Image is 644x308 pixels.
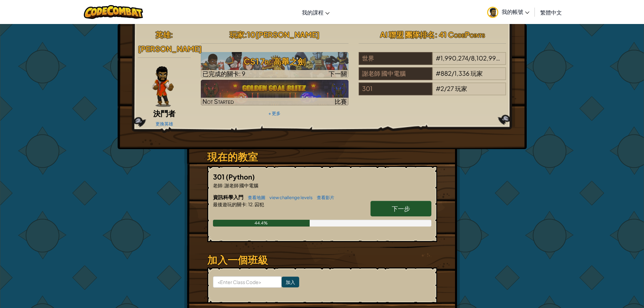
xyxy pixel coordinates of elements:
[207,252,437,267] h3: 加入一個班級
[201,52,349,78] img: CS1 7b: 高舉之劍
[468,54,471,62] span: /
[201,80,349,105] img: Golden Goal
[436,69,440,77] span: #
[266,195,313,200] a: view challenge levels
[299,3,333,21] a: 我的課程
[487,7,498,18] img: avatar
[213,172,226,181] span: 301
[152,66,174,107] img: duelist-pose.png
[156,121,173,126] a: 更換英雄
[435,30,485,39] span: : 41 CodePoints
[282,277,299,287] input: 加入
[202,97,234,105] span: Not Started
[201,80,349,105] a: Not Started比賽
[224,182,258,188] span: 謝老師 國中電腦
[207,149,437,164] h3: 現在的教室
[329,70,347,77] span: 下一關
[84,5,143,19] img: CodeCombat logo
[335,97,347,105] span: 比賽
[502,8,529,15] span: 我的帳號
[436,85,440,92] span: #
[359,82,432,95] div: 301
[247,30,319,39] span: 10[PERSON_NAME]
[359,67,432,80] div: 謝老師 國中電腦
[213,201,246,207] span: 最後遊玩的關卡
[244,30,247,39] span: :
[471,69,483,77] span: 玩家
[213,220,310,227] div: 44.4%
[392,205,410,212] span: 下一步
[302,9,324,16] span: 我的課程
[156,30,170,39] span: 英雄
[213,276,282,288] input: <Enter Class Code>
[244,195,265,200] a: 查看地圖
[230,30,244,39] span: 玩家
[455,85,467,92] span: 玩家
[202,70,245,77] span: 已完成的關卡: 9
[201,54,349,69] h3: CS1 7b: 高舉之劍
[359,74,506,81] a: 謝老師 國中電腦#882/1,336玩家
[247,201,254,207] span: 12.
[380,30,435,39] span: AI 聯盟 團隊排名
[313,195,334,200] a: 查看影片
[201,52,349,78] a: 下一關
[213,182,222,188] span: 老師
[246,201,247,207] span: :
[222,182,224,188] span: :
[436,54,440,62] span: #
[226,172,255,181] span: (Python)
[471,54,500,62] span: 8,102,998
[268,111,281,116] a: + 更多
[440,69,452,77] span: 882
[254,201,264,207] span: 囚犯
[540,9,562,16] span: 繁體中文
[447,85,454,92] span: 27
[359,89,506,97] a: 301#2/27玩家
[452,69,454,77] span: /
[537,3,565,21] a: 繁體中文
[444,85,447,92] span: /
[440,85,444,92] span: 2
[454,69,470,77] span: 1,336
[440,54,468,62] span: 1,990,274
[359,58,506,66] a: 世界#1,990,274/8,102,998玩家
[484,1,533,23] a: 我的帳號
[501,54,513,62] span: 玩家
[359,52,432,65] div: 世界
[153,109,175,118] span: 決鬥者
[213,194,244,200] span: 資訊科學入門
[170,30,173,39] span: :
[138,44,202,53] span: [PERSON_NAME]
